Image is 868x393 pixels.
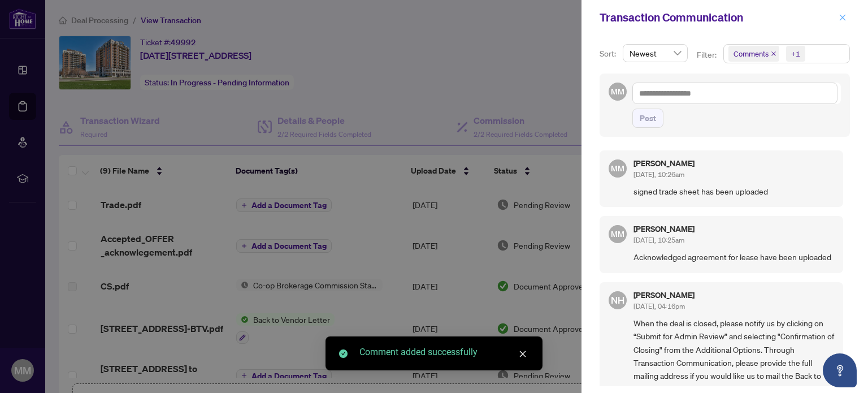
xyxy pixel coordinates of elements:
[791,48,800,59] div: +1
[611,228,624,240] span: MM
[697,49,718,61] p: Filter:
[519,350,527,358] span: close
[633,291,695,299] h5: [PERSON_NAME]
[633,185,834,198] span: signed trade sheet has been uploaded
[633,159,695,167] h5: [PERSON_NAME]
[600,9,835,26] div: Transaction Communication
[611,85,624,98] span: MM
[633,225,695,233] h5: [PERSON_NAME]
[633,170,684,179] span: [DATE], 10:26am
[823,353,857,387] button: Open asap
[611,293,624,308] span: NH
[728,46,779,62] span: Comments
[633,236,684,244] span: [DATE], 10:25am
[359,346,529,359] div: Comment added successfully
[600,47,618,60] p: Sort:
[633,251,834,264] span: Acknowledged agreement for lease have been uploaded
[611,162,624,175] span: MM
[771,51,776,57] span: close
[632,109,663,128] button: Post
[630,45,681,62] span: Newest
[633,302,685,310] span: [DATE], 04:16pm
[339,349,348,358] span: check-circle
[839,14,847,21] span: close
[734,48,769,59] span: Comments
[517,348,529,360] a: Close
